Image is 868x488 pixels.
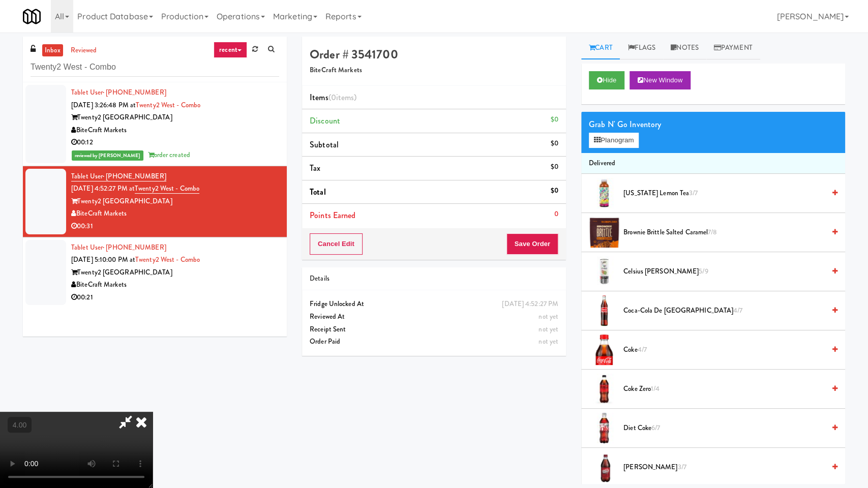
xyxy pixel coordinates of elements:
span: not yet [538,324,558,334]
div: BiteCraft Markets [71,124,279,137]
div: Receipt Sent [310,323,558,336]
a: Twenty2 West - Combo [135,255,200,264]
span: Discount [310,115,340,127]
div: Brownie Brittle Salted Caramel7/8 [619,226,837,239]
li: Tablet User· [PHONE_NUMBER][DATE] 4:52:27 PM atTwenty2 West - ComboTwenty2 [GEOGRAPHIC_DATA]BiteC... [23,166,287,237]
div: Coke Zero1/4 [619,383,837,395]
div: $0 [551,137,558,150]
span: Celsius [PERSON_NAME] [623,265,825,278]
a: Twenty2 West - Combo [135,184,199,194]
div: [DATE] 4:52:27 PM [502,298,558,311]
span: [PERSON_NAME] [623,461,825,474]
ng-pluralize: items [336,91,354,103]
span: 3/7 [677,462,686,472]
span: [DATE] 4:52:27 PM at [71,184,135,193]
span: Points Earned [310,209,355,221]
div: BiteCraft Markets [71,279,279,291]
a: reviewed [68,44,100,57]
span: [DATE] 5:10:00 PM at [71,255,135,264]
a: Payment [706,37,760,59]
span: 1/4 [651,384,660,393]
button: Planogram [589,133,639,148]
div: Twenty2 [GEOGRAPHIC_DATA] [71,195,279,208]
a: Tablet User· [PHONE_NUMBER] [71,87,166,97]
div: $0 [551,161,558,173]
div: $0 [551,185,558,197]
div: Coke4/7 [619,344,837,356]
h5: BiteCraft Markets [310,67,558,74]
span: Coca-Cola de [GEOGRAPHIC_DATA] [623,304,825,317]
div: Twenty2 [GEOGRAPHIC_DATA] [71,111,279,124]
div: 0 [554,208,558,221]
span: Total [310,186,326,198]
span: not yet [538,312,558,321]
div: 00:12 [71,136,279,149]
div: 00:31 [71,220,279,233]
div: Celsius [PERSON_NAME]5/9 [619,265,837,278]
span: (0 ) [328,91,356,103]
span: 6/7 [651,423,660,433]
span: Items [310,91,356,103]
span: Subtotal [310,139,339,150]
div: Details [310,272,558,285]
button: New Window [630,71,691,89]
span: Diet Coke [623,422,825,435]
div: Diet Coke6/7 [619,422,837,435]
span: 4/7 [637,345,646,354]
span: · [PHONE_NUMBER] [103,87,166,97]
span: Brownie Brittle Salted Caramel [623,226,825,239]
span: Tax [310,162,320,174]
a: Flags [620,37,663,59]
a: Cart [581,37,620,59]
span: Coke [623,344,825,356]
img: Micromart [23,8,41,25]
a: recent [214,42,247,58]
li: Tablet User· [PHONE_NUMBER][DATE] 5:10:00 PM atTwenty2 West - ComboTwenty2 [GEOGRAPHIC_DATA]BiteC... [23,237,287,308]
button: Hide [589,71,624,89]
span: 4/7 [733,306,742,315]
span: · [PHONE_NUMBER] [103,242,166,252]
div: Twenty2 [GEOGRAPHIC_DATA] [71,266,279,279]
span: 5/9 [699,266,708,276]
li: Tablet User· [PHONE_NUMBER][DATE] 3:26:48 PM atTwenty2 West - ComboTwenty2 [GEOGRAPHIC_DATA]BiteC... [23,82,287,166]
a: Twenty2 West - Combo [136,100,200,110]
a: Tablet User· [PHONE_NUMBER] [71,242,166,252]
h4: Order # 3541700 [310,48,558,61]
span: order created [148,150,190,160]
a: inbox [42,44,63,57]
span: [US_STATE] Lemon Tea [623,187,825,200]
li: Delivered [581,153,845,174]
span: Coke Zero [623,383,825,395]
div: 00:21 [71,291,279,304]
span: not yet [538,337,558,346]
a: Notes [663,37,706,59]
div: Coca-Cola de [GEOGRAPHIC_DATA]4/7 [619,304,837,317]
input: Search vision orders [31,58,279,77]
div: [US_STATE] Lemon Tea3/7 [619,187,837,200]
div: Fridge Unlocked At [310,298,558,311]
button: Save Order [506,233,558,255]
div: Order Paid [310,335,558,348]
div: Reviewed At [310,311,558,323]
span: reviewed by [PERSON_NAME] [72,150,143,161]
span: 3/7 [689,188,698,198]
a: Tablet User· [PHONE_NUMBER] [71,171,166,181]
button: Cancel Edit [310,233,363,255]
div: [PERSON_NAME]3/7 [619,461,837,474]
span: [DATE] 3:26:48 PM at [71,100,136,110]
div: Grab N' Go Inventory [589,117,837,132]
div: $0 [551,113,558,126]
div: BiteCraft Markets [71,207,279,220]
span: 7/8 [708,227,717,237]
span: · [PHONE_NUMBER] [103,171,166,181]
